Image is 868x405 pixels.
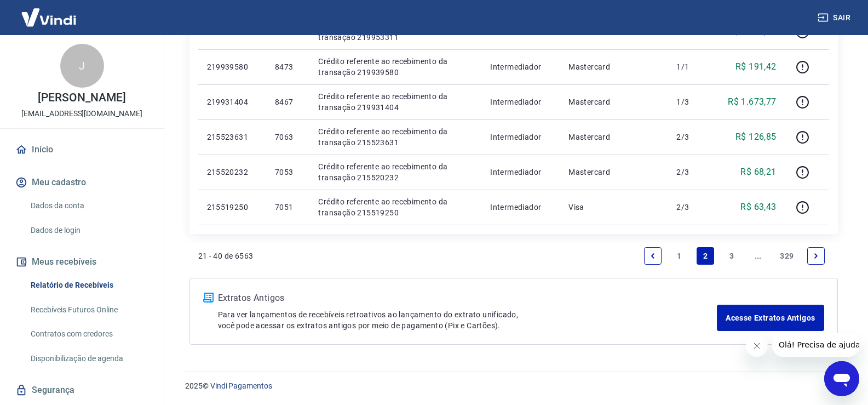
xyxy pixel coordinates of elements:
[218,309,717,331] p: Para ver lançamentos de recebíveis retroativos ao lançamento do extrato unificado, você pode aces...
[490,61,551,72] p: Intermediador
[772,333,859,357] iframe: Mensagem da empresa
[746,335,768,357] iframe: Fechar mensagem
[815,8,855,28] button: Sair
[807,247,825,265] a: Next page
[318,56,473,78] p: Crédito referente ao recebimento da transação 219939580
[13,1,84,34] img: Vindi
[318,126,473,148] p: Crédito referente ao recebimento da transação 215523631
[275,61,301,72] p: 8473
[676,167,709,178] p: 2/3
[568,202,659,213] p: Visa
[38,92,125,104] p: [PERSON_NAME]
[717,305,824,331] a: Acesse Extratos Antigos
[26,299,151,321] a: Recebíveis Futuros Online
[207,132,257,142] p: 215523631
[207,202,257,213] p: 215519250
[676,96,709,107] p: 1/3
[218,292,717,305] p: Extratos Antigos
[735,130,777,144] p: R$ 126,85
[640,243,829,269] ul: Pagination
[824,361,859,396] iframe: Botão para abrir a janela de mensagens
[723,247,740,265] a: Page 3
[644,247,662,265] a: Previous page
[490,132,551,142] p: Intermediador
[735,60,777,73] p: R$ 191,42
[275,132,301,142] p: 7063
[13,138,151,162] a: Início
[26,323,151,345] a: Contratos com credores
[740,201,776,214] p: R$ 63,43
[490,96,551,107] p: Intermediador
[203,293,214,303] img: ícone
[318,196,473,218] p: Crédito referente ao recebimento da transação 215519250
[7,8,92,16] span: Olá! Precisa de ajuda?
[568,132,659,142] p: Mastercard
[490,202,551,213] p: Intermediador
[568,167,659,178] p: Mastercard
[275,96,301,107] p: 8467
[185,380,842,392] p: 2025 ©
[490,167,551,178] p: Intermediador
[670,247,688,265] a: Page 1
[728,95,776,109] p: R$ 1.673,77
[275,167,301,178] p: 7053
[275,202,301,213] p: 7051
[13,378,151,402] a: Segurança
[568,96,659,107] p: Mastercard
[26,195,151,217] a: Dados da conta
[13,170,151,195] button: Meu cadastro
[13,250,151,274] button: Meus recebíveis
[697,247,714,265] a: Page 2 is your current page
[198,250,254,261] p: 21 - 40 de 6563
[318,91,473,113] p: Crédito referente ao recebimento da transação 219931404
[26,219,151,242] a: Dados de login
[775,247,798,265] a: Page 329
[740,166,776,179] p: R$ 68,21
[60,44,104,88] div: J
[318,161,473,183] p: Crédito referente ao recebimento da transação 215520232
[749,247,767,265] a: Jump forward
[207,167,257,178] p: 215520232
[676,202,709,213] p: 2/3
[568,61,659,72] p: Mastercard
[26,347,151,370] a: Disponibilização de agenda
[207,61,257,72] p: 219939580
[676,61,709,72] p: 1/1
[21,108,142,119] p: [EMAIL_ADDRESS][DOMAIN_NAME]
[676,132,709,142] p: 2/3
[210,381,272,390] a: Vindi Pagamentos
[26,274,151,296] a: Relatório de Recebíveis
[207,96,257,107] p: 219931404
